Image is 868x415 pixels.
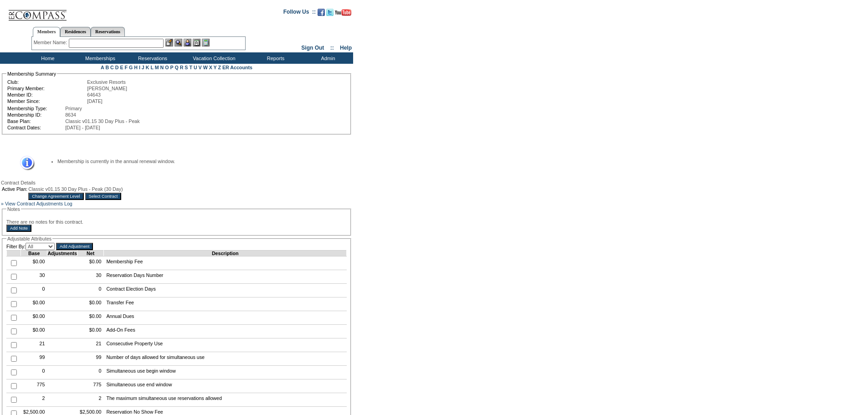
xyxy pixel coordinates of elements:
a: Q [175,65,178,70]
span: 8634 [65,112,76,118]
td: 775 [21,379,47,393]
td: Membership ID: [7,112,64,118]
span: [DATE] [87,98,103,104]
td: Reports [248,52,301,64]
td: Membership Type: [7,106,64,111]
td: Reservation Days Number [104,270,347,284]
a: M [155,65,159,70]
td: Contract Dates: [7,125,64,130]
td: Adjustments [47,251,77,256]
li: Membership is currently in the annual renewal window. [57,159,338,164]
span: :: [330,45,334,51]
a: N [160,65,164,70]
td: Reservations [125,52,178,64]
td: Base [21,251,47,256]
td: 21 [21,338,47,352]
a: Follow us on Twitter [326,11,334,17]
td: Admin [301,52,353,64]
td: $0.00 [21,325,47,338]
td: Contract Election Days [104,284,347,297]
a: P [170,65,174,70]
a: L [150,65,153,70]
td: Consecutive Property Use [104,338,347,352]
a: G [129,65,133,70]
a: R [180,65,184,70]
div: Contract Details [1,180,352,185]
td: Membership Fee [104,256,347,270]
img: b_edit.gif [165,39,173,46]
div: Member Name: [34,39,69,46]
a: » View Contract Adjustments Log [1,201,72,206]
td: Simultaneous use end window [104,379,347,393]
input: Select Contract [85,193,122,200]
td: The maximum simultaneous use reservations allowed [104,393,347,407]
img: Subscribe to our YouTube Channel [335,9,351,16]
td: 775 [77,379,103,393]
a: H [134,65,138,70]
td: Number of days allowed for simultaneous use [104,352,347,366]
a: T [189,65,192,70]
td: Simultaneous use begin window [104,366,347,379]
a: F [124,65,128,70]
td: Description [104,251,347,256]
a: ER Accounts [222,65,252,70]
a: Help [340,45,352,51]
legend: Notes [6,206,21,212]
td: Member ID: [7,92,86,97]
span: There are no notes for this contract. [6,219,83,225]
td: $0.00 [77,325,103,338]
a: Z [218,65,221,70]
img: View [175,39,182,46]
a: W [203,65,208,70]
td: 99 [21,352,47,366]
a: Members [33,27,61,37]
a: O [165,65,169,70]
a: K [146,65,149,70]
td: Follow Us :: [283,8,316,19]
a: A [101,65,104,70]
input: Add Adjustment [56,243,93,250]
legend: Adjustable Attributes [6,236,52,241]
a: Reservations [91,27,125,36]
td: 0 [21,284,47,297]
a: Sign Out [301,45,324,51]
td: Memberships [73,52,125,64]
span: Classic v01.15 30 Day Plus - Peak [65,118,139,124]
td: Primary Member: [7,86,86,91]
td: $0.00 [77,256,103,270]
td: 0 [77,366,103,379]
td: $0.00 [77,311,103,325]
a: Become our fan on Facebook [318,11,325,17]
a: Residences [60,27,91,36]
td: Base Plan: [7,118,64,124]
span: [DATE] - [DATE] [65,125,100,130]
td: 30 [77,270,103,284]
img: Follow us on Twitter [326,9,334,16]
a: V [199,65,202,70]
img: Compass Home [8,2,67,21]
legend: Membership Summary [6,71,57,77]
a: C [110,65,114,70]
a: D [115,65,119,70]
td: 99 [77,352,103,366]
td: $0.00 [21,297,47,311]
td: Vacation Collection [178,52,248,64]
td: 0 [21,366,47,379]
td: $0.00 [21,311,47,325]
td: 0 [77,284,103,297]
td: $0.00 [77,297,103,311]
a: X [209,65,212,70]
td: 2 [21,393,47,407]
td: Club: [7,79,86,85]
td: Home [21,52,73,64]
td: Annual Dues [104,311,347,325]
td: Add-On Fees [104,325,347,338]
td: $0.00 [21,256,47,270]
td: Member Since: [7,98,86,104]
td: Active Plan: [2,186,27,192]
span: Classic v01.15 30 Day Plus - Peak (30 Day) [28,186,123,192]
a: Subscribe to our YouTube Channel [335,11,351,17]
span: Exclusive Resorts [87,79,126,85]
a: S [185,65,188,70]
input: Change Agreement Level [28,193,83,200]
